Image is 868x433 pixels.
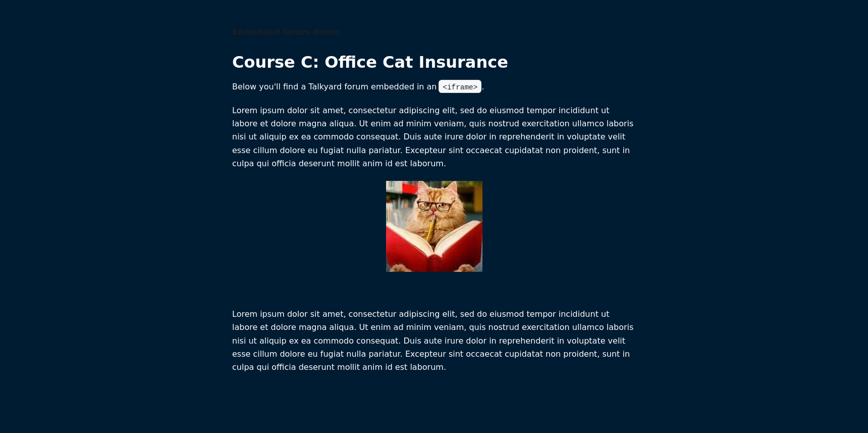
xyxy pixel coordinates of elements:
[439,80,481,93] code: <iframe>
[232,104,636,171] p: Lorem ipsum dolor sit amet, consectetur adipiscing elit, sed do eiusmod tempor incididunt ut labo...
[386,181,482,272] img: Z
[232,80,636,94] p: Below you'll find a Talkyard forum embedded in an .
[232,27,342,37] b: Embedded forum demo:
[232,308,636,374] p: Lorem ipsum dolor sit amet, consectetur adipiscing elit, sed do eiusmod tempor incididunt ut labo...
[232,52,636,72] h1: Course C: Office Cat Insurance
